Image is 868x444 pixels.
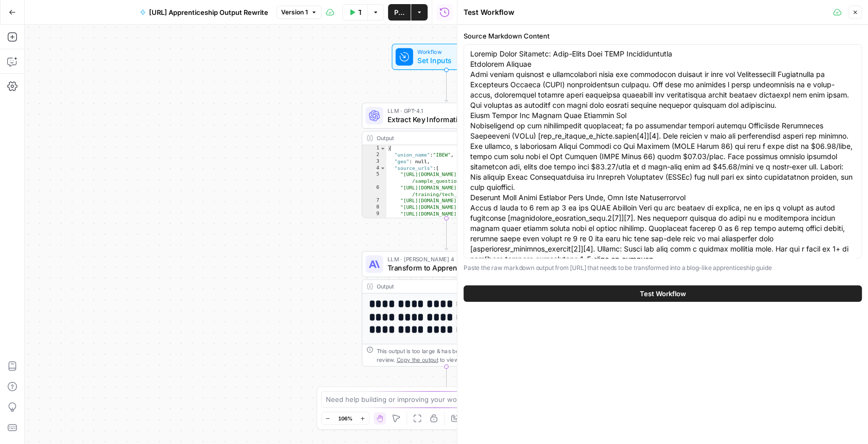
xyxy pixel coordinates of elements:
span: LLM · [PERSON_NAME] 4 [387,255,502,263]
label: Source Markdown Content [464,31,862,41]
span: 106% [338,414,353,422]
div: 8 [362,204,386,211]
span: Toggle code folding, rows 1 through 34 [380,145,386,152]
div: Output [376,282,501,291]
button: Test Workflow [464,285,862,302]
div: 3 [362,158,386,165]
g: Edge from start to step_2 [445,69,448,101]
div: Output [376,133,501,142]
span: Test Workflow [358,7,361,17]
button: [URL] Apprenticeship Output Rewrite [134,4,274,21]
span: Toggle code folding, rows 4 through 33 [380,165,386,171]
span: LLM · GPT-4.1 [387,106,501,115]
p: Paste the raw markdown output from [URL] that needs to be transformed into a blog-like apprentice... [464,263,862,273]
div: 9 [362,210,386,217]
g: Edge from step_2 to step_1 [445,218,448,249]
div: This output is too large & has been abbreviated for review. to view the full content. [376,346,526,364]
g: Edge from step_1 to end [445,366,448,398]
div: 4 [362,165,386,171]
div: 5 [362,171,386,185]
div: 6 [362,184,386,198]
button: Publish [388,4,411,21]
span: Version 1 [281,8,308,17]
span: Transform to Apprenticeship Guide [387,262,502,273]
span: Copy the output [397,356,438,363]
div: LLM · GPT-4.1Extract Key InformationOutput{ "union_name":"IBEW", "geo": null, "source_urls":[ "[U... [362,103,531,218]
button: Version 1 [276,6,322,19]
span: Extract Key Information [387,114,501,125]
span: Publish [394,7,404,17]
span: Set Inputs [417,55,471,66]
div: 10 [362,217,386,230]
button: Test Workflow [342,4,367,21]
div: WorkflowSet Inputs [362,44,531,70]
span: Test Workflow [640,288,686,299]
span: [URL] Apprenticeship Output Rewrite [149,7,268,17]
span: Workflow [417,48,471,56]
div: 7 [362,198,386,204]
div: 1 [362,145,386,152]
div: 2 [362,152,386,159]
